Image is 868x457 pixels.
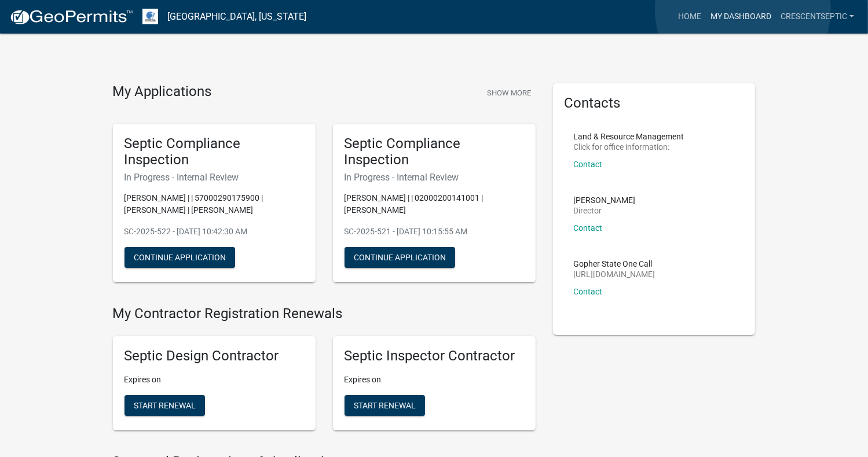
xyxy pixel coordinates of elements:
[673,6,706,28] a: Home
[134,400,196,410] span: Start Renewal
[124,374,304,386] p: Expires on
[345,247,455,268] button: Continue Application
[345,172,524,183] h6: In Progress - Internal Review
[113,305,536,440] wm-registration-list-section: My Contractor Registration Renewals
[345,226,524,238] p: SC-2025-521 - [DATE] 10:15:55 AM
[776,6,859,28] a: Crescentseptic
[345,192,524,216] p: [PERSON_NAME] | | 02000200141001 | [PERSON_NAME]
[574,160,603,169] a: Contact
[167,7,306,27] a: [GEOGRAPHIC_DATA], [US_STATE]
[345,374,524,386] p: Expires on
[124,135,304,169] h5: Septic Compliance Inspection
[574,270,655,278] p: [URL][DOMAIN_NAME]
[574,196,636,204] p: [PERSON_NAME]
[706,6,776,28] a: My Dashboard
[565,95,744,112] h5: Contacts
[124,226,304,238] p: SC-2025-522 - [DATE] 10:42:30 AM
[113,305,536,322] h4: My Contractor Registration Renewals
[124,395,205,416] button: Start Renewal
[345,395,425,416] button: Start Renewal
[124,247,235,268] button: Continue Application
[345,135,524,169] h5: Septic Compliance Inspection
[482,83,536,102] button: Show More
[574,207,636,215] p: Director
[345,348,524,364] h5: Septic Inspector Contractor
[574,132,684,141] p: Land & Resource Management
[574,143,684,151] p: Click for office information:
[124,172,304,183] h6: In Progress - Internal Review
[142,9,158,24] img: Otter Tail County, Minnesota
[574,287,603,296] a: Contact
[113,83,212,101] h4: My Applications
[124,192,304,216] p: [PERSON_NAME] | | 57000290175900 | [PERSON_NAME] | [PERSON_NAME]
[354,400,416,410] span: Start Renewal
[574,260,655,268] p: Gopher State One Call
[124,348,304,364] h5: Septic Design Contractor
[574,223,603,233] a: Contact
